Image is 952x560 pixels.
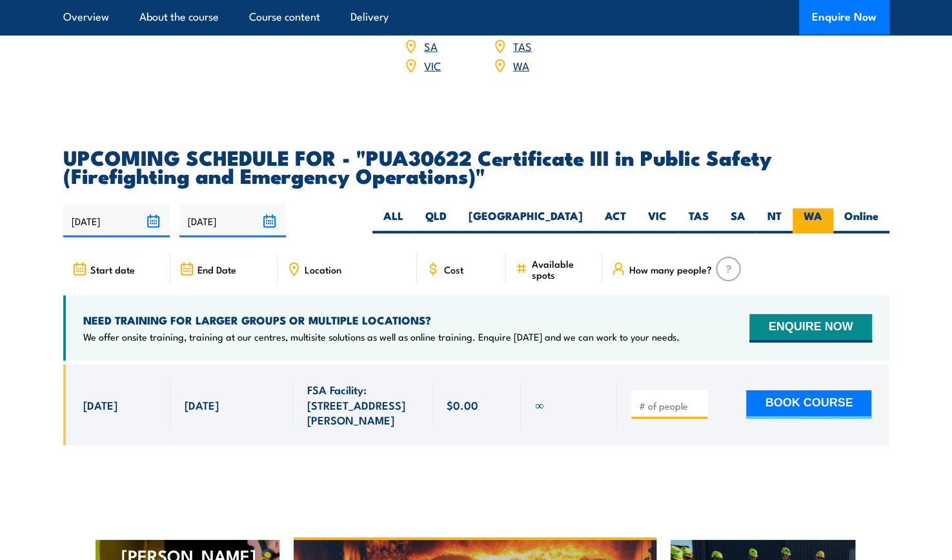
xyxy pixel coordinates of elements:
[749,314,871,343] button: ENQUIRE NOW
[372,208,414,234] label: ALL
[678,208,720,234] label: TAS
[629,264,712,275] span: How many people?
[305,264,341,275] span: Location
[513,38,532,54] a: TAS
[307,382,418,427] span: FSA Facility: [STREET_ADDRESS][PERSON_NAME]
[746,390,871,419] button: BOOK COURSE
[90,264,135,275] span: Start date
[83,313,680,327] h4: NEED TRAINING FOR LARGER GROUPS OR MULTIPLE LOCATIONS?
[83,330,680,343] p: We offer onsite training, training at our centres, multisite solutions as well as online training...
[63,205,170,237] input: From date
[83,397,117,412] span: [DATE]
[756,208,793,234] label: NT
[594,208,637,234] label: ACT
[637,208,678,234] label: VIC
[444,264,463,275] span: Cost
[532,258,593,280] span: Available spots
[447,397,478,412] span: $0.00
[424,57,441,73] a: VIC
[535,397,543,412] span: ∞
[185,397,219,412] span: [DATE]
[424,38,438,54] a: SA
[63,148,889,184] h2: UPCOMING SCHEDULE FOR - "PUA30622 Certificate III in Public Safety (Firefighting and Emergency Op...
[833,208,889,234] label: Online
[638,399,703,412] input: # of people
[720,208,756,234] label: SA
[793,208,833,234] label: WA
[414,208,458,234] label: QLD
[197,264,236,275] span: End Date
[458,208,594,234] label: [GEOGRAPHIC_DATA]
[513,57,529,73] a: WA
[179,205,286,237] input: To date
